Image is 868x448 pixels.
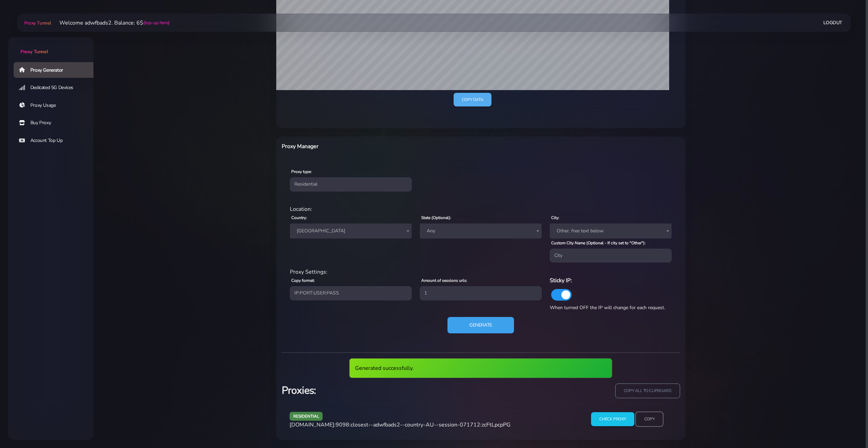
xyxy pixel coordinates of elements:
span: When turned OFF the IP will change for each request. [550,304,665,311]
a: Dedicated 5G Devices [14,80,99,96]
span: Any [424,226,538,236]
span: Proxy Tunnel [20,48,48,55]
h3: Proxies: [282,384,477,398]
div: Proxy Settings: [286,268,676,276]
span: residential [290,412,323,420]
input: City [550,249,672,262]
li: Welcome adwfbads2. Balance: 6$ [51,19,170,27]
h6: Sticky IP: [550,276,672,285]
label: Proxy type: [291,169,312,175]
label: Amount of sessions urls: [421,277,467,284]
h6: Proxy Manager [282,142,511,151]
span: Other, free text below [554,226,667,236]
a: Proxy Tunnel [23,17,51,28]
span: Any [420,223,542,239]
span: Australia [294,226,408,236]
label: State (Optional): [421,215,451,221]
label: Country: [291,215,307,221]
input: Copy [635,412,663,427]
a: Logout [823,16,842,29]
input: copy all to clipboard [615,384,680,398]
a: (top-up here) [143,19,170,26]
div: Generated successfully. [349,358,612,378]
label: City: [551,215,559,221]
iframe: Webchat Widget [767,336,859,439]
input: Check Proxy [591,412,634,426]
a: Buy Proxy [14,115,99,131]
a: Proxy Tunnel [8,37,93,55]
a: Account Top Up [14,133,99,148]
a: Proxy Generator [14,62,99,78]
div: Location: [286,205,676,213]
label: Copy format: [291,277,315,284]
span: Australia [290,223,412,239]
a: Proxy Usage [14,98,99,113]
span: Other, free text below [550,223,672,239]
span: [DOMAIN_NAME]:9098:closest--adwfbads2--country-AU--session-071712:zcFtLpcpPG [290,421,511,429]
a: Copy data [454,93,491,107]
span: Proxy Tunnel [24,20,51,26]
button: Generate [447,317,514,333]
label: Custom City Name (Optional - If city set to "Other"): [551,240,646,246]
